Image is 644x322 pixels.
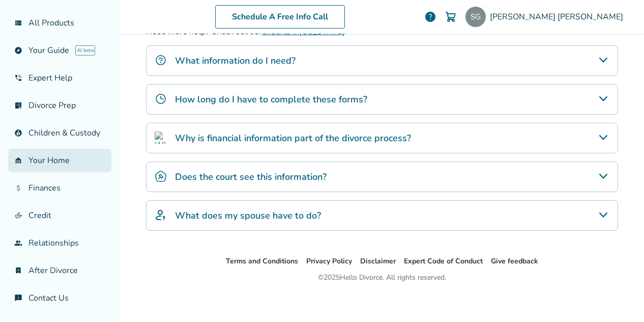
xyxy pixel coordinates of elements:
[175,54,296,67] h4: What information do I need?
[491,255,538,267] li: Give feedback
[215,5,345,29] a: Schedule A Free Info Call
[14,74,22,82] span: phone_in_talk
[146,200,618,231] div: What does my spouse have to do?
[155,54,167,66] img: What information do I need?
[155,131,167,144] img: Why is financial information part of the divorce process?
[14,46,22,55] span: explore
[14,239,22,247] span: group
[14,184,22,192] span: attach_money
[8,66,111,90] a: phone_in_talkExpert Help
[8,149,111,172] a: garage_homeYour Home
[146,123,618,153] div: Why is financial information part of the divorce process?
[146,45,618,76] div: What information do I need?
[424,11,436,23] a: help
[14,211,22,220] span: finance_mode
[155,170,167,182] img: Does the court see this information?
[14,294,22,302] span: chat_info
[465,7,486,27] img: pasleys@aol.com
[14,266,22,275] span: bookmark_check
[360,255,396,267] li: Disclaimer
[14,19,22,27] span: view_list
[14,129,22,137] span: account_child
[155,93,167,105] img: How long do I have to complete these forms?
[490,11,627,22] span: [PERSON_NAME] [PERSON_NAME]
[306,256,352,266] a: Privacy Policy
[175,209,321,222] h4: What does my spouse have to do?
[8,39,111,62] a: exploreYour GuideAI beta
[175,93,367,106] h4: How long do I have to complete these forms?
[226,256,298,266] a: Terms and Conditions
[14,156,22,165] span: garage_home
[155,209,167,221] img: What does my spouse have to do?
[404,256,483,266] a: Expert Code of Conduct
[8,204,111,227] a: finance_modeCredit
[593,273,644,322] iframe: Chat Widget
[8,231,111,255] a: groupRelationships
[8,286,111,310] a: chat_infoContact Us
[8,121,111,145] a: account_childChildren & Custody
[8,176,111,200] a: attach_moneyFinances
[8,94,111,117] a: list_alt_checkDivorce Prep
[75,45,95,56] span: AI beta
[318,272,446,284] div: © 2025 Hello Divorce. All rights reserved.
[175,170,327,183] h4: Does the court see this information?
[146,84,618,115] div: How long do I have to complete these forms?
[14,101,22,110] span: list_alt_check
[8,259,111,282] a: bookmark_checkAfter Divorce
[175,131,411,145] h4: Why is financial information part of the divorce process?
[8,11,111,35] a: view_listAll Products
[146,162,618,192] div: Does the court see this information?
[445,11,457,23] img: Cart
